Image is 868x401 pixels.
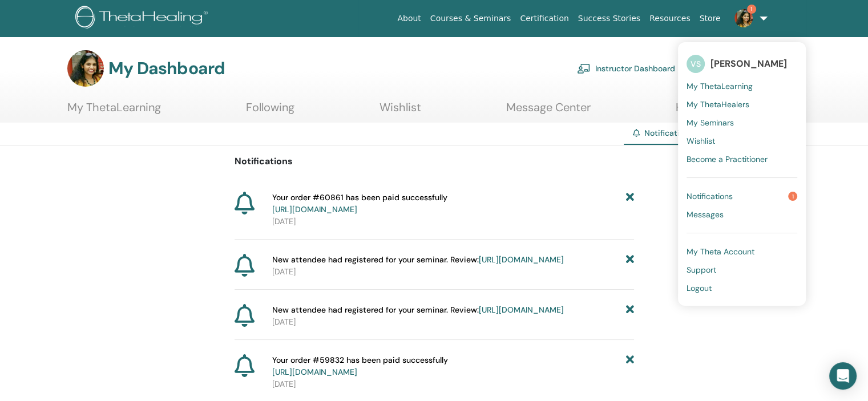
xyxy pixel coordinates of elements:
[479,254,564,265] a: [URL][DOMAIN_NAME]
[695,8,725,29] a: Store
[272,192,447,216] span: Your order #60861 has been paid successfully
[380,100,421,123] a: Wishlist
[515,8,573,29] a: Certification
[687,51,797,77] a: VS[PERSON_NAME]
[687,242,797,261] a: My Theta Account
[687,265,716,275] span: Support
[272,354,448,378] span: Your order #59832 has been paid successfully
[678,42,806,306] ul: 1
[687,261,797,279] a: Support
[75,6,212,31] img: logo.png
[747,5,756,14] span: 1
[272,266,634,278] p: [DATE]
[426,8,516,29] a: Courses & Seminars
[272,304,564,316] span: New attendee had registered for your seminar. Review:
[272,367,357,377] a: [URL][DOMAIN_NAME]
[272,316,634,328] p: [DATE]
[67,50,104,87] img: default.jpg
[479,305,564,315] a: [URL][DOMAIN_NAME]
[687,187,797,205] a: Notifications1
[687,246,754,257] span: My Theta Account
[272,254,564,266] span: New attendee had registered for your seminar. Review:
[687,279,797,297] a: Logout
[676,100,768,123] a: Help & Resources
[577,56,675,81] a: Instructor Dashboard
[687,136,715,146] span: Wishlist
[574,8,645,29] a: Success Stories
[687,205,797,224] a: Messages
[272,216,634,228] p: [DATE]
[687,118,734,128] span: My Seminars
[506,100,591,123] a: Message Center
[645,8,695,29] a: Resources
[246,100,294,123] a: Following
[687,191,733,201] span: Notifications
[687,81,753,91] span: My ThetaLearning
[687,99,749,110] span: My ThetaHealers
[235,155,634,168] p: Notifications
[644,128,693,138] span: Notifications
[272,204,357,214] a: [URL][DOMAIN_NAME]
[687,150,797,168] a: Become a Practitioner
[687,77,797,95] a: My ThetaLearning
[108,58,225,79] h3: My Dashboard
[687,95,797,114] a: My ThetaHealers
[272,378,634,390] p: [DATE]
[67,100,161,123] a: My ThetaLearning
[687,154,768,164] span: Become a Practitioner
[788,192,797,201] span: 1
[687,114,797,132] a: My Seminars
[577,63,591,74] img: chalkboard-teacher.svg
[829,362,857,390] div: Open Intercom Messenger
[687,283,712,293] span: Logout
[734,9,753,27] img: default.jpg
[687,209,724,220] span: Messages
[687,132,797,150] a: Wishlist
[393,8,425,29] a: About
[710,58,787,70] span: [PERSON_NAME]
[687,55,705,73] span: VS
